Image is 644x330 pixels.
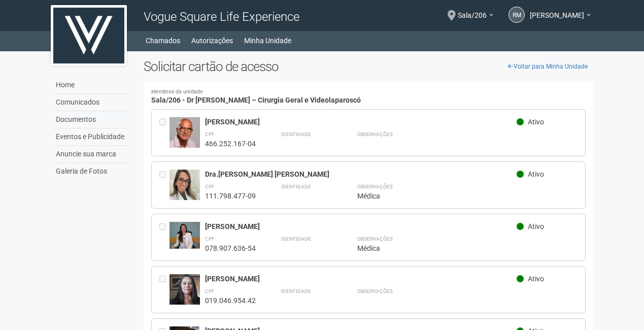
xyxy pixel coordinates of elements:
strong: Identidade [281,288,311,294]
h2: Solicitar cartão de acesso [144,59,594,74]
div: Entre em contato com a Aministração para solicitar o cancelamento ou 2a via [159,170,170,201]
span: Ativo [528,275,544,283]
span: Sala/206 [458,2,487,19]
span: Vogue Square Life Experience [144,10,299,24]
img: user.jpg [170,274,200,313]
strong: CPF [205,131,215,137]
div: 111.798.477-09 [205,191,256,201]
div: Entre em contato com a Aministração para solicitar o cancelamento ou 2a via [159,117,170,148]
div: [PERSON_NAME] [205,274,517,283]
strong: Observações [357,131,393,137]
img: user.jpg [170,222,200,249]
span: Ativo [528,170,544,178]
strong: Observações [357,184,393,189]
div: Dra.[PERSON_NAME] [PERSON_NAME] [205,170,517,179]
span: Ativo [528,118,544,126]
a: Autorizações [191,34,233,48]
img: logo.jpg [51,5,127,66]
small: Membros da unidade [151,89,586,95]
strong: Identidade [281,184,311,189]
div: [PERSON_NAME] [205,222,517,231]
div: 466.252.167-04 [205,139,256,148]
strong: CPF [205,184,215,189]
span: RAFAEL MASSAO DA SILVA NAGATO [530,2,584,19]
a: Anuncie sua marca [53,146,128,163]
a: Comunicados [53,94,128,111]
a: Documentos [53,111,128,128]
a: Eventos e Publicidade [53,128,128,146]
div: 019.046.954.42 [205,296,256,305]
a: Galeria de Fotos [53,163,128,180]
a: Minha Unidade [244,34,291,48]
div: 078.907.636-54 [205,244,256,253]
strong: Identidade [281,236,311,242]
img: user.jpg [170,117,200,148]
strong: Observações [357,288,393,294]
div: Entre em contato com a Aministração para solicitar o cancelamento ou 2a via [159,274,170,305]
strong: Observações [357,236,393,242]
a: Voltar para Minha Unidade [502,59,593,74]
img: user.jpg [170,170,200,210]
div: Médica [357,191,578,201]
span: Ativo [528,222,544,230]
a: [PERSON_NAME] [530,13,591,21]
a: Sala/206 [458,13,493,21]
a: Home [53,77,128,94]
div: [PERSON_NAME] [205,117,517,126]
div: Médica [357,244,578,253]
a: RM [509,7,525,23]
div: Entre em contato com a Aministração para solicitar o cancelamento ou 2a via [159,222,170,253]
strong: Identidade [281,131,311,137]
a: Chamados [146,34,180,48]
h4: Sala/206 - Dr [PERSON_NAME] – Cirurgia Geral e Videolaparoscó [151,89,586,104]
strong: CPF [205,288,215,294]
strong: CPF [205,236,215,242]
